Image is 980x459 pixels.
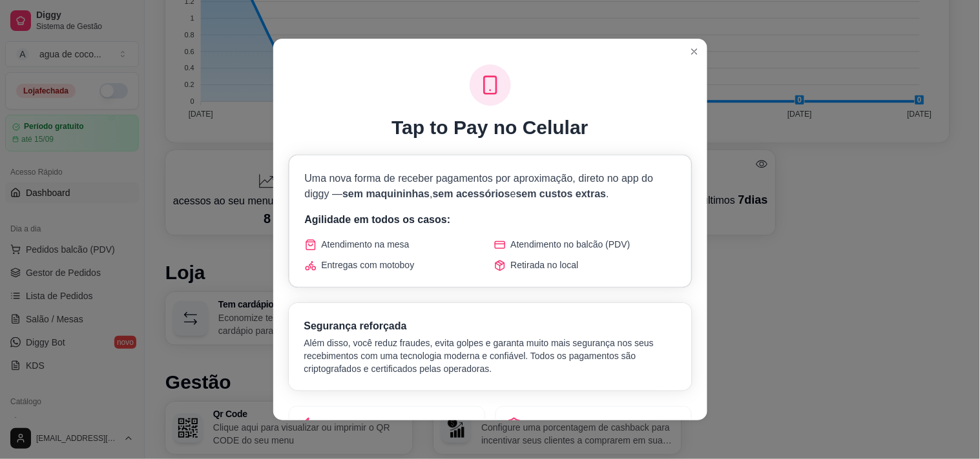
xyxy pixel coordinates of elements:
[304,318,676,334] h3: Segurança reforçada
[511,259,579,271] span: Retirada no local
[322,238,410,251] span: Atendimento na mesa
[684,41,705,62] button: Close
[433,188,510,199] span: sem acessórios
[516,188,607,199] span: sem custos extras
[304,337,676,375] p: Além disso, você reduz fraudes, evita golpes e garanta muito mais segurança nos seus recebimentos...
[305,171,676,202] p: Uma nova forma de receber pagamentos por aproximação, direto no app do diggy — , e .
[305,212,676,228] p: Agilidade em todos os casos:
[322,259,415,271] span: Entregas com motoboy
[391,116,589,139] h1: Tap to Pay no Celular
[511,238,631,251] span: Atendimento no balcão (PDV)
[342,188,430,199] span: sem maquininhas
